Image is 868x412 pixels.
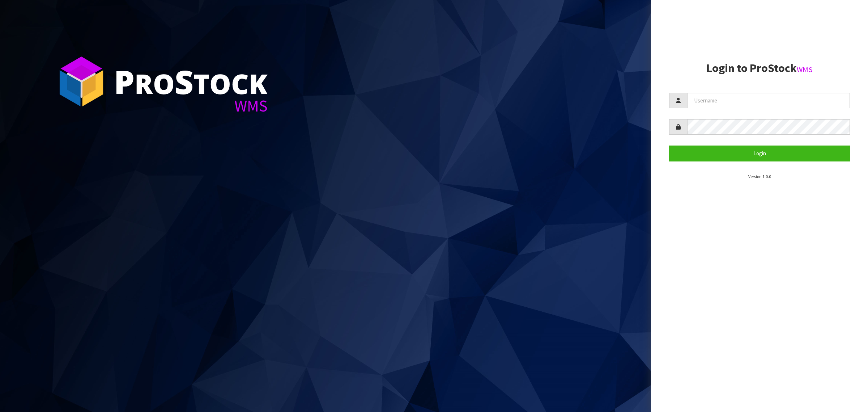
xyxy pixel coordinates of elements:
div: WMS [114,98,268,114]
small: Version 1.0.0 [748,174,771,179]
span: P [114,59,135,104]
span: S [175,59,193,104]
div: ro tock [114,65,268,98]
h2: Login to ProStock [669,62,850,75]
input: Username [687,93,850,108]
img: ProStock Cube [54,54,109,109]
small: WMS [797,65,813,74]
button: Login [669,146,850,161]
